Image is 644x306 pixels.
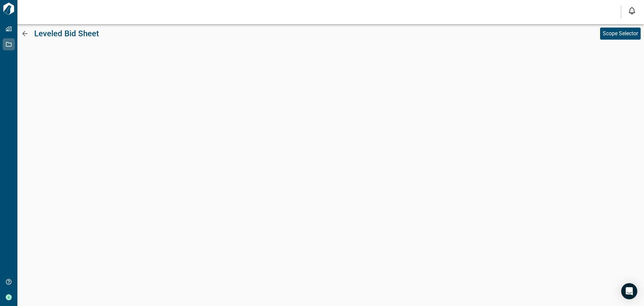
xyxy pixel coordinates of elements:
iframe: Bidsheet [17,51,644,298]
button: Scope Selector [600,28,641,40]
button: Open notification feed [627,5,637,16]
span: Leveled Bid Sheet [34,29,99,38]
div: Open Intercom Messenger [621,283,637,299]
p: Scope Selector [603,30,638,38]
